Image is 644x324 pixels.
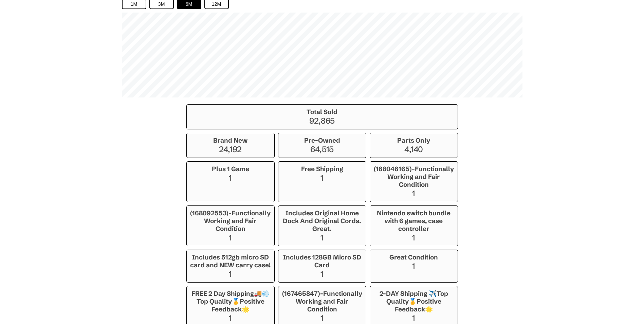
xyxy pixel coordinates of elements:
h3: Includes 128GB Micro SD Card [282,253,363,269]
h3: FREE 2 Day Shipping🚚💨Top Quality🥇Positive Feedback🌟 [190,290,271,313]
p: 1 [190,269,271,279]
h3: 2-DAY Shipping ✈️Top Quality🥇Positive Feedback🌟 [373,290,454,313]
p: 1 [190,233,271,242]
h3: Free Shipping [282,165,363,173]
p: 1 [190,313,271,323]
h3: Nintendo switch bundle with 6 games, case controller [373,209,454,233]
p: 1 [282,173,363,183]
h3: (167465847)-Functionally Working and Fair Condition [282,290,363,313]
h3: Parts Only [373,137,454,144]
p: 64,515 [282,144,363,154]
p: 24,192 [190,144,271,154]
p: 1 [190,173,271,183]
p: 1 [373,188,454,198]
h3: Total Sold [190,108,454,116]
h3: Brand New [190,137,271,144]
p: 1 [373,233,454,242]
h3: Pre-Owned [282,137,363,144]
h3: Includes 512gb micro SD card and NEW carry case! [190,253,271,269]
p: 92,865 [190,116,454,126]
p: 1 [373,261,454,271]
h3: Includes Original Home Dock And Original Cords. Great. [282,209,363,233]
h3: Plus 1 Game [190,165,271,173]
p: 4,140 [373,144,454,154]
p: 1 [373,313,454,323]
h3: Great Condition [373,253,454,261]
h3: (168046165)-Functionally Working and Fair Condition [373,165,454,188]
h3: (168092553)-Functionally Working and Fair Condition [190,209,271,233]
p: 1 [282,233,363,242]
p: 1 [282,313,363,323]
p: 1 [282,269,363,279]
